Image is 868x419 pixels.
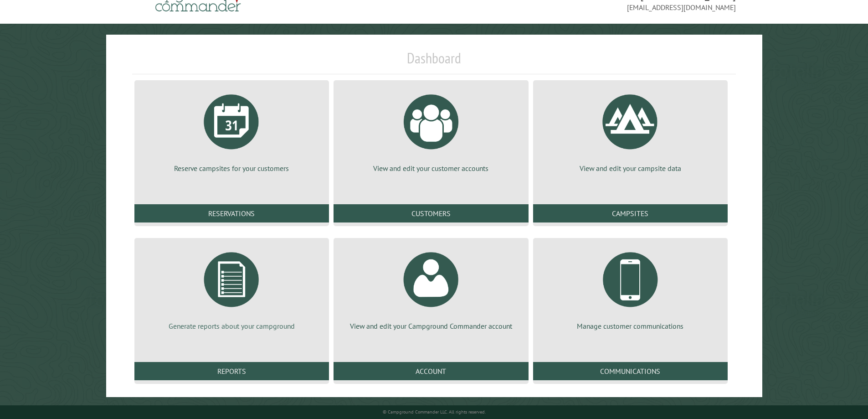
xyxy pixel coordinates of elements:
[145,163,318,173] p: Reserve campsites for your customers
[533,204,728,222] a: Campsites
[134,362,329,380] a: Reports
[134,204,329,222] a: Reservations
[533,362,728,380] a: Communications
[544,245,717,331] a: Manage customer communications
[544,321,717,331] p: Manage customer communications
[344,163,517,173] p: View and edit your customer accounts
[344,321,517,331] p: View and edit your Campground Commander account
[145,88,318,173] a: Reserve campsites for your customers
[334,362,528,380] a: Account
[544,88,717,173] a: View and edit your campsite data
[145,245,318,331] a: Generate reports about your campground
[334,204,528,222] a: Customers
[145,321,318,331] p: Generate reports about your campground
[344,245,517,331] a: View and edit your Campground Commander account
[132,49,736,74] h1: Dashboard
[344,88,517,173] a: View and edit your customer accounts
[544,163,717,173] p: View and edit your campsite data
[383,409,486,415] small: © Campground Commander LLC. All rights reserved.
